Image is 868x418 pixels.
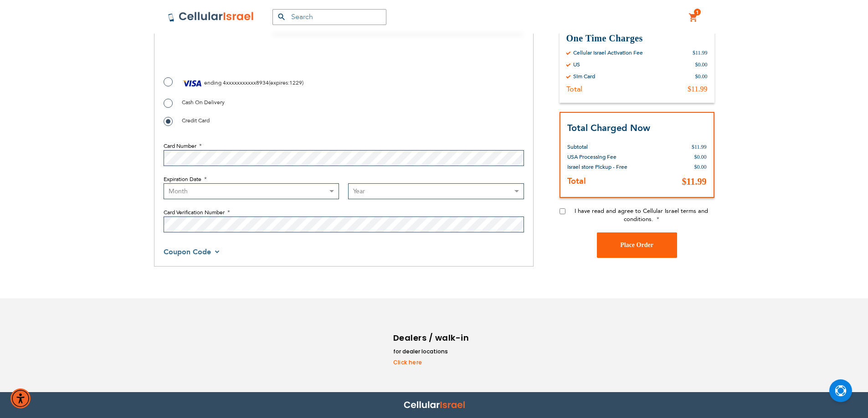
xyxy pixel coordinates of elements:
[164,176,201,183] span: Expiration Date
[393,331,471,345] h6: Dealers / walk-in
[573,49,643,56] div: Cellular Israel Activation Fee
[696,9,699,16] span: 1
[575,206,708,223] span: I have read and agree to Cellular Israel terms and conditions.
[695,61,708,68] div: $0.00
[223,79,269,86] span: 4xxxxxxxxxxx8934
[688,85,707,94] div: $11.99
[693,49,708,56] div: $11.99
[567,122,650,134] strong: Total Charged Now
[567,135,638,151] th: Subtotal
[182,76,203,90] img: Visa
[567,163,627,170] span: Israel store Pickup - Free
[270,79,288,86] span: expires
[620,242,653,248] span: Place Order
[694,163,707,170] span: $0.00
[688,12,699,23] a: 1
[692,143,707,150] span: $11.99
[682,176,707,186] span: $11.99
[567,153,616,160] span: USA Processing Fee
[566,85,582,94] div: Total
[597,232,677,257] button: Place Order
[182,117,210,124] span: Credit Card
[164,142,196,150] span: Card Number
[164,209,225,216] span: Card Verification Number
[567,175,586,186] strong: Total
[573,73,595,80] div: Sim Card
[393,358,471,367] a: Click here
[10,388,31,408] div: Accessibility Menu
[573,61,580,68] div: US
[694,153,707,160] span: $0.00
[566,32,708,45] h3: One Time Charges
[204,79,221,86] span: ending
[164,76,303,90] label: ( : )
[182,99,225,106] span: Cash On Delivery
[289,79,302,86] span: 1229
[164,34,302,70] iframe: reCAPTCHA
[393,347,471,356] li: for dealer locations
[272,9,386,25] input: Search
[168,11,254,22] img: Cellular Israel Logo
[695,73,708,80] div: $0.00
[164,247,211,257] span: Coupon Code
